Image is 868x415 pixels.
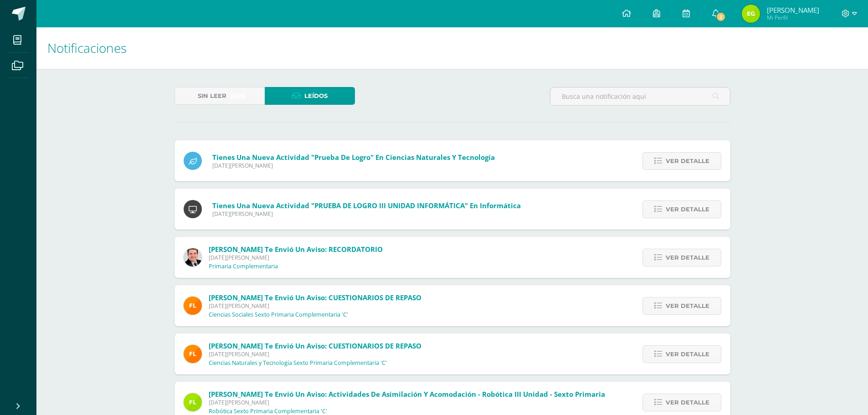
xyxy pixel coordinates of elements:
[209,389,605,399] span: [PERSON_NAME] te envió un aviso: Actividades de Asimilación y Acomodación - Robótica III Unidad -...
[742,5,760,23] img: ad9f36509aab1feb172c6644ea95a3f4.png
[767,5,819,15] span: [PERSON_NAME]
[212,153,495,162] span: Tienes una nueva actividad "Prueba de Logro" En Ciencias Naturales y Tecnología
[212,162,495,169] span: [DATE][PERSON_NAME]
[550,87,730,105] input: Busca una notificación aquí
[666,297,709,314] span: Ver detalle
[209,245,383,254] span: [PERSON_NAME] te envió un aviso: RECORDATORIO
[184,345,202,363] img: 00e92e5268842a5da8ad8efe5964f981.png
[212,201,521,210] span: Tienes una nueva actividad "PRUEBA DE LOGRO III UNIDAD INFORMÁTICA" En Informática
[209,350,421,358] span: [DATE][PERSON_NAME]
[209,302,421,310] span: [DATE][PERSON_NAME]
[198,87,226,104] span: Sin leer
[184,393,202,411] img: d6c3c6168549c828b01e81933f68206c.png
[209,263,278,270] p: Primaria Complementaria
[666,201,709,218] span: Ver detalle
[666,346,709,363] span: Ver detalle
[212,210,521,218] span: [DATE][PERSON_NAME]
[304,87,328,104] span: Leídos
[230,87,246,104] span: (267)
[666,249,709,266] span: Ver detalle
[175,87,265,105] a: Sin leer(267)
[716,12,726,22] span: 2
[47,39,127,56] span: Notificaciones
[666,153,709,169] span: Ver detalle
[767,14,819,21] span: Mi Perfil
[184,248,202,266] img: 57933e79c0f622885edf5cfea874362b.png
[209,254,383,261] span: [DATE][PERSON_NAME]
[209,311,348,318] p: Ciencias Sociales Sexto Primaria Complementaria 'C'
[209,341,421,350] span: [PERSON_NAME] te envió un aviso: CUESTIONARIOS DE REPASO
[209,293,421,302] span: [PERSON_NAME] te envió un aviso: CUESTIONARIOS DE REPASO
[265,87,355,105] a: Leídos
[209,399,605,406] span: [DATE][PERSON_NAME]
[184,297,202,315] img: 00e92e5268842a5da8ad8efe5964f981.png
[209,359,387,367] p: Ciencias Naturales y Tecnología Sexto Primaria Complementaria 'C'
[209,408,327,415] p: Robótica Sexto Primaria Complementaria 'C'
[666,394,709,411] span: Ver detalle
